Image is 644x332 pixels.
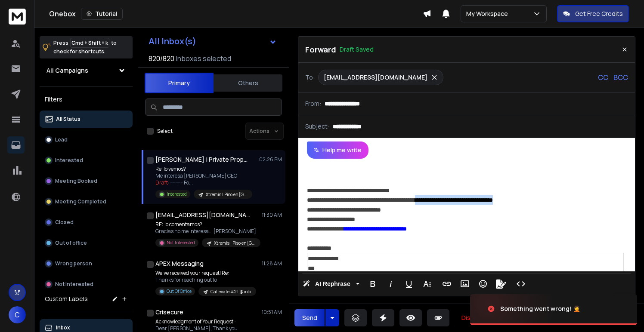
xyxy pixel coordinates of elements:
button: Meeting Booked [40,172,133,190]
p: Xtremis | Piso en [GEOGRAPHIC_DATA] #1 | [GEOGRAPHIC_DATA] [214,240,255,246]
button: More Text [419,275,435,292]
label: Select [157,128,173,135]
button: AI Rephrase [301,275,361,292]
p: RE: lo comentamos? [155,221,259,228]
button: Help me write [307,141,368,159]
h1: [PERSON_NAME] | Private Property [GEOGRAPHIC_DATA] [155,155,250,164]
p: Interested [167,191,187,197]
p: Press to check for shortcuts. [53,39,117,56]
p: BCC [613,72,628,83]
button: Others [214,74,282,92]
p: 11:30 AM [262,212,282,218]
button: Signature [493,275,509,292]
button: Underline (⌘U) [401,275,417,292]
button: Meeting Completed [40,193,133,210]
p: My Workspace [466,9,511,18]
button: Insert Image (⌘P) [457,275,473,292]
p: Xtremis | Piso en [GEOGRAPHIC_DATA] #1 | [GEOGRAPHIC_DATA] [206,191,247,198]
p: 11:28 AM [262,260,282,267]
h1: All Inbox(s) [149,37,196,46]
h1: APEX Messaging [155,259,204,268]
h3: Custom Labels [45,295,88,303]
button: Closed [40,214,133,231]
p: Me interesa [PERSON_NAME] CEO [155,172,252,179]
p: Interested [55,157,83,164]
button: Lead [40,131,133,148]
button: Primary [145,73,214,93]
img: image [470,286,556,332]
div: Onebox [49,8,423,20]
p: To: [305,73,315,82]
button: Not Interested [40,276,133,293]
p: 02:26 PM [259,156,282,163]
span: ---------- Fo ... [170,179,193,186]
button: Code View [513,275,529,292]
p: We've received your request! Re: [155,270,256,277]
h3: Inboxes selected [176,53,231,64]
p: [EMAIL_ADDRESS][DOMAIN_NAME] [324,73,427,82]
button: Italic (⌘I) [383,275,399,292]
button: Out of office [40,234,133,252]
p: Wrong person [55,260,92,267]
p: Subject: [305,122,329,131]
p: Acknowledgment of Your Request - [155,318,256,325]
p: Not Interested [55,281,93,288]
button: All Inbox(s) [142,33,284,50]
p: Out of office [55,240,87,246]
button: Wrong person [40,255,133,272]
button: All Status [40,111,133,128]
button: C [9,306,26,323]
p: CC [598,72,608,83]
button: Discard Draft [455,309,506,326]
h1: [EMAIL_ADDRESS][DOMAIN_NAME] [155,211,250,219]
p: Meeting Booked [55,178,97,184]
h1: All Campaigns [46,66,88,75]
p: All Status [56,116,80,123]
button: Interested [40,152,133,169]
p: Dear [PERSON_NAME], Thank you [155,325,256,332]
p: Re: lo vemos? [155,166,252,172]
p: Not Interested [167,240,195,246]
button: Tutorial [81,8,123,20]
button: Get Free Credits [557,5,629,22]
button: Emoticons [475,275,491,292]
p: Get Free Credits [575,9,623,18]
p: Meeting Completed [55,198,106,205]
p: From: [305,99,321,108]
div: Something went wrong! 🤦 [500,304,580,313]
span: AI Rephrase [313,280,352,288]
p: Forward [305,43,336,55]
p: Closed [55,219,74,226]
span: Draft: [155,179,169,186]
button: All Campaigns [40,62,133,79]
button: Insert Link (⌘K) [439,275,455,292]
button: Send [294,309,325,326]
p: Inbox [56,324,70,331]
p: Thanks for reaching out to [155,277,256,283]
p: Lead [55,136,68,143]
h1: Crisecure [155,308,183,317]
p: Gracias no me interesa... [PERSON_NAME] [155,228,259,235]
span: Cmd + Shift + k [70,38,109,48]
span: 820 / 820 [149,53,174,64]
h3: Filters [40,93,133,105]
p: Callevate #2 | @info [211,289,251,295]
button: Bold (⌘B) [365,275,381,292]
p: Out Of Office [167,288,192,295]
p: 10:51 AM [262,309,282,316]
p: Draft Saved [340,45,374,54]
